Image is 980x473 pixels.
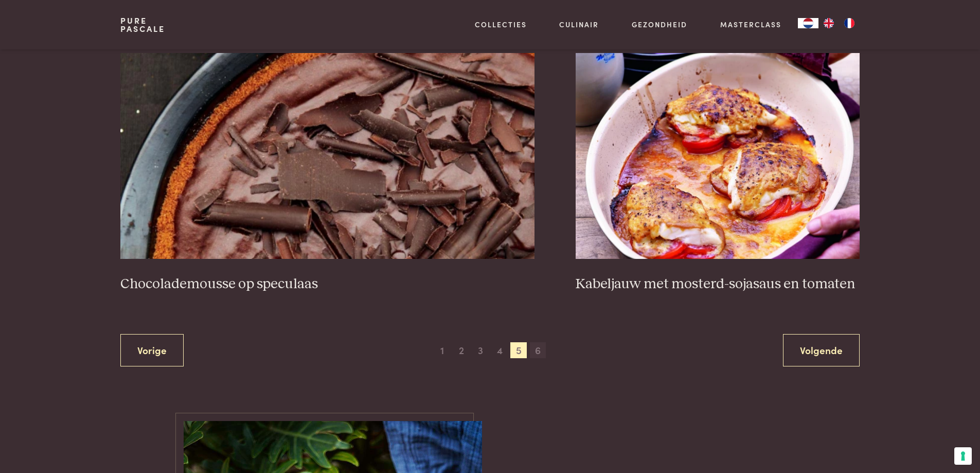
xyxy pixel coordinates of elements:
[472,342,489,359] span: 3
[798,18,818,28] a: NL
[839,18,860,28] a: FR
[818,18,860,28] ul: Language list
[453,342,470,359] span: 2
[530,342,546,359] span: 6
[576,53,860,259] img: Kabeljauw met mosterd-sojasaus en tomaten
[510,342,527,359] span: 5
[720,19,781,30] a: Masterclass
[491,342,508,359] span: 4
[120,16,165,33] a: PurePascale
[120,334,184,366] a: Vorige
[475,19,527,30] a: Collecties
[559,19,599,30] a: Culinair
[120,275,534,293] h3: Chocolademousse op speculaas
[818,18,839,28] a: EN
[798,18,818,28] div: Language
[120,53,534,293] a: Chocolademousse op speculaas Chocolademousse op speculaas
[954,447,972,465] button: Uw voorkeuren voor toestemming voor trackingtechnologieën
[434,342,451,359] span: 1
[576,275,860,293] h3: Kabeljauw met mosterd-sojasaus en tomaten
[576,53,860,293] a: Kabeljauw met mosterd-sojasaus en tomaten Kabeljauw met mosterd-sojasaus en tomaten
[783,334,860,366] a: Volgende
[632,19,687,30] a: Gezondheid
[798,18,860,28] aside: Language selected: Nederlands
[120,53,534,259] img: Chocolademousse op speculaas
